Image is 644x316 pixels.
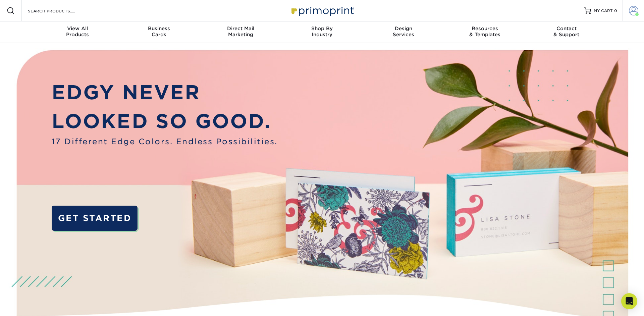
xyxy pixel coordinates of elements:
div: Industry [281,25,363,38]
a: DesignServices [363,21,444,43]
a: Shop ByIndustry [281,21,363,43]
a: Contact& Support [526,21,607,43]
span: 17 Different Edge Colors. Endless Possibilities. [52,136,278,148]
span: Resources [444,25,526,32]
div: Cards [118,25,200,38]
a: BusinessCards [118,21,200,43]
span: View All [37,25,118,32]
span: Business [118,25,200,32]
a: Direct MailMarketing [200,21,281,43]
span: Direct Mail [200,25,281,32]
span: 0 [614,8,617,13]
a: Resources& Templates [444,21,526,43]
p: LOOKED SO GOOD. [52,107,278,136]
div: Marketing [200,25,281,38]
span: Design [363,25,444,32]
div: Products [37,25,118,38]
p: EDGY NEVER [52,78,278,107]
img: Primoprint [288,3,356,18]
input: SEARCH PRODUCTS..... [27,7,93,15]
span: MY CART [594,8,613,14]
div: Services [363,25,444,38]
span: Shop By [281,25,363,32]
div: & Support [526,25,607,38]
div: & Templates [444,25,526,38]
span: Contact [526,25,607,32]
a: GET STARTED [52,206,138,231]
div: Open Intercom Messenger [621,293,637,309]
a: View AllProducts [37,21,118,43]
